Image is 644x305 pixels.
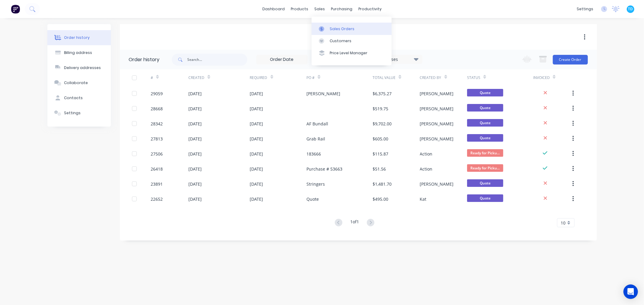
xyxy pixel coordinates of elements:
div: 183666 [306,151,321,157]
div: [DATE] [188,166,202,172]
div: Created By [420,75,441,80]
span: Quote [467,134,503,142]
div: Status [467,75,480,80]
div: PO # [306,69,373,86]
div: Order history [64,35,90,40]
div: Billing address [64,50,92,55]
div: Invoiced [533,75,550,80]
div: 23891 [151,181,163,187]
div: $51.56 [373,166,386,172]
div: [DATE] [250,196,263,202]
div: # [151,69,188,86]
div: Created By [420,69,467,86]
div: Customers [330,38,351,44]
div: Total Value [373,69,420,86]
div: AF Bundall [306,121,328,127]
div: [DATE] [250,90,263,97]
div: [DATE] [188,121,202,127]
a: Sales Orders [312,23,392,35]
span: Quote [467,194,503,202]
div: Invoiced [533,69,571,86]
div: [DATE] [250,181,263,187]
div: $495.00 [373,196,388,202]
button: Collaborate [47,75,111,90]
div: 27813 [151,136,163,142]
span: Quote [467,179,503,187]
div: Total Value [373,75,396,80]
button: Create Order [553,55,588,64]
div: Delivery addresses [64,65,101,71]
div: 28342 [151,121,163,127]
div: 29059 [151,90,163,97]
div: Kat [420,196,427,202]
div: Stringers [306,181,325,187]
div: 1 of 1 [350,219,359,227]
div: # [151,75,153,80]
div: Required [250,75,268,80]
div: purchasing [328,5,355,14]
span: TD [628,6,633,12]
div: $519.75 [373,105,388,112]
button: Delivery addresses [47,60,111,75]
div: Status [467,69,533,86]
div: Created [188,69,250,86]
div: Contacts [64,95,83,101]
div: [DATE] [188,196,202,202]
div: products [288,5,311,14]
div: sales [311,5,328,14]
div: [DATE] [250,136,263,142]
input: Search... [187,54,247,66]
div: [PERSON_NAME] [420,121,454,127]
button: Billing address [47,45,111,60]
div: [DATE] [250,121,263,127]
div: 17 Statuses [371,56,422,63]
div: $115.87 [373,151,388,157]
a: dashboard [259,5,288,14]
span: Quote [467,104,503,112]
div: [DATE] [250,151,263,157]
div: [PERSON_NAME] [306,90,340,97]
span: Quote [467,119,503,127]
div: [PERSON_NAME] [420,181,454,187]
span: Ready for Picku... [467,149,503,157]
div: Price Level Manager [330,50,367,56]
img: Factory [11,5,20,14]
div: Collaborate [64,80,88,86]
div: 27506 [151,151,163,157]
div: settings [574,5,596,14]
button: Order history [47,30,111,45]
div: Quote [306,196,319,202]
div: [PERSON_NAME] [420,90,454,97]
div: 22652 [151,196,163,202]
div: [DATE] [188,136,202,142]
div: Order history [129,56,160,63]
div: Sales Orders [330,26,354,32]
div: $6,375.27 [373,90,392,97]
a: Customers [312,35,392,47]
a: Price Level Manager [312,47,392,59]
div: Grab Rail [306,136,325,142]
div: $9,702.00 [373,121,392,127]
div: Open Intercom Messenger [623,285,638,299]
input: Order Date [257,55,307,64]
div: [DATE] [188,90,202,97]
button: Settings [47,105,111,121]
div: [DATE] [250,166,263,172]
div: Purchase # 53663 [306,166,342,172]
div: [PERSON_NAME] [420,136,454,142]
span: 10 [561,220,566,226]
div: [PERSON_NAME] [420,105,454,112]
div: Required [250,69,307,86]
div: $605.00 [373,136,388,142]
span: Quote [467,89,503,96]
div: [DATE] [188,151,202,157]
div: productivity [355,5,385,14]
div: Settings [64,110,81,116]
div: PO # [306,75,315,80]
div: Created [188,75,204,80]
div: [DATE] [188,181,202,187]
div: [DATE] [250,105,263,112]
span: Ready for Picku... [467,164,503,172]
div: 28668 [151,105,163,112]
div: Action [420,166,433,172]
